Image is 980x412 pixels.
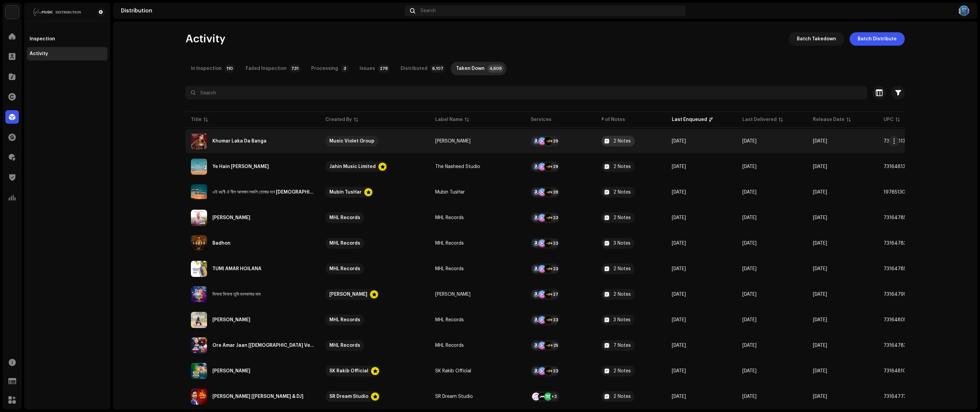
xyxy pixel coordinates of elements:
div: MHL Records [329,238,360,249]
span: Sep 23, 2025 [742,369,757,373]
span: MHL Records [325,238,424,249]
img: bb356b9b-6e90-403f-adc8-c282c7c2e227 [5,5,19,19]
span: Sep 23, 2025 [742,318,757,322]
div: +23 [550,239,558,247]
div: [PERSON_NAME] [435,139,471,143]
p-badge: 731 [289,65,300,73]
img: c9061f6f-82f6-4c5c-89ea-4e8135afa4a8 [191,337,207,354]
div: MHL Records [435,318,464,322]
div: 2 Notes [613,292,631,297]
div: দিলানা দিলানা তুমি ভালবাসার দাম [212,292,260,297]
div: MHL Records [435,215,464,220]
p-badge: 3 [341,65,349,73]
div: Jahin Music Limited [329,161,376,172]
span: Jul 29, 2024 [813,241,827,246]
span: Sep 29, 2025 [742,266,757,271]
span: Oct 9, 2025 [672,164,686,169]
span: MHL Records [435,318,520,322]
div: Ye Hain Mere Muhammad [212,164,269,169]
div: Failed Inspection [246,62,287,75]
span: Search [420,8,436,13]
button: Batch Distribute [850,32,905,46]
div: Music Violet Group [329,136,374,147]
span: MHL Records [325,340,424,351]
span: Mar 29, 2024 [813,394,827,399]
div: +29 [550,163,558,171]
span: 7316478375124 [884,343,921,348]
span: Music Violet Group [325,136,424,147]
div: Processing [311,62,338,75]
div: 2 Notes [613,266,631,271]
span: Sep 23, 2025 [672,343,686,348]
span: Oct 9, 2025 [672,139,686,143]
span: 7316478559555 [884,215,920,220]
span: May 30, 2023 [813,190,827,195]
div: TUMI AMAR HOILANA [212,266,261,271]
span: Sep 28, 2025 [742,292,757,297]
div: 7 Notes [613,343,631,348]
span: 7316481390671 [884,164,920,169]
span: Jul 16, 2025 [813,369,827,373]
span: Feb 22, 2025 [813,292,827,297]
span: Oct 9, 2025 [742,139,757,143]
p-badge: 4,609 [487,65,504,73]
div: +25 [550,341,558,349]
span: Mubin TusHar [435,190,520,195]
span: 7316481362777 [884,139,921,143]
span: MHL Records [435,215,520,220]
span: The Nasheed Studio [435,164,520,169]
div: Activity [30,51,48,56]
div: 2 Notes [613,394,631,399]
div: 2 Notes [613,215,631,220]
div: MHL Records [435,266,464,271]
img: 2e88c2be-08b1-41ad-945d-e5496e6b6aec [191,312,207,328]
div: Mubin TusHar [329,187,362,198]
div: MHL Records [329,212,360,223]
span: Sep 29, 2025 [672,241,686,246]
span: Oct 9, 2025 [813,164,827,169]
img: 5e4483b3-e6cb-4a99-9ad8-29ce9094b33b [958,5,969,16]
span: 7316477316142 [884,394,920,399]
div: 3 Notes [613,241,630,246]
div: AMAR KOLIJAY [212,215,250,220]
img: 0adf4d52-77e4-4e83-b9ea-0dc7db1f4814 [191,286,207,302]
div: SR Dream Studio [329,391,368,402]
div: +23 [550,367,558,375]
div: 2 Notes [613,164,631,169]
span: Batch Distribute [858,32,897,46]
img: e1eb662f-2c99-4468-b704-97eaf911d434 [191,184,207,200]
div: SK Rakib Official [329,366,368,376]
div: MHL Records [435,241,464,246]
span: 7316478558565 [884,266,921,271]
div: +2 [550,393,558,401]
div: Title [191,116,202,123]
img: fcb2853d-3f22-47f3-b718-b5c05b13bbba [191,388,207,405]
span: Oct 9, 2025 [742,190,757,195]
div: Mubin TusHar [435,190,465,195]
span: Sep 23, 2025 [742,343,757,348]
div: Ore Amar Jaan [Male Version] [212,343,315,348]
div: The Nasheed Studio [435,164,480,169]
span: 7316479971486 [884,292,921,297]
div: SK Rakib Official [435,369,471,373]
span: Sofia Kaif [435,139,520,143]
div: Label Name [435,116,463,123]
re-m-nav-item: Activity [27,47,108,60]
div: Created By [325,116,352,123]
span: 7316481025870 [884,369,921,373]
div: MHL Records [329,263,360,274]
span: Mubin TusHar [325,187,424,198]
span: 7316480599600 [884,318,923,322]
div: +27 [550,290,558,298]
div: 2 Notes [613,139,631,143]
div: Distribution [121,8,402,13]
img: 68a4b677-ce15-481d-9fcd-ad75b8f38328 [30,8,86,16]
img: c40931a6-e82a-4875-a364-c83d00c03024 [191,235,207,251]
p-badge: 278 [378,65,390,73]
div: +23 [550,316,558,324]
div: Khumar Laka Da Banga [212,139,267,143]
div: Taka Chinla Amay Chinla Na [212,369,250,373]
span: Oct 9, 2025 [742,164,757,169]
span: MHL Records [435,343,520,348]
div: Last Delivered [742,116,777,123]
